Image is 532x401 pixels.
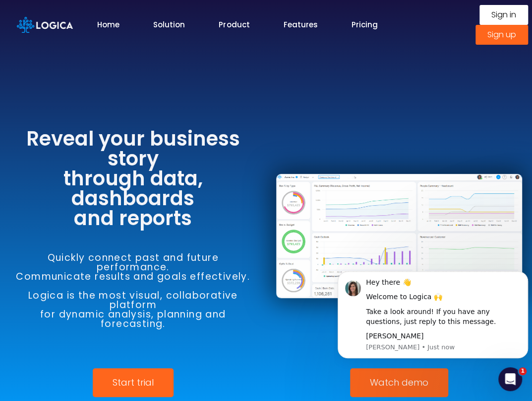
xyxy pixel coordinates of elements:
iframe: Intercom live chat [498,367,522,391]
h6: Quickly connect past and future performance. Communicate results and goals effectively. Logica is... [10,253,256,328]
a: Sign in [479,5,528,25]
span: 1 [519,367,527,375]
a: Product [219,19,249,30]
a: Features [283,19,317,30]
span: Sign in [491,11,516,19]
a: Home [97,19,119,30]
a: Sign up [475,25,528,45]
span: Start trial [113,378,154,387]
a: Logica [17,18,73,30]
a: Pricing [351,19,377,30]
iframe: Intercom notifications message [334,259,532,396]
img: Logica [17,17,73,33]
a: Solution [153,19,185,30]
span: Sign up [487,31,516,39]
h3: Reveal your business story through data, dashboards and reports [10,129,256,228]
a: Start trial [93,368,174,397]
